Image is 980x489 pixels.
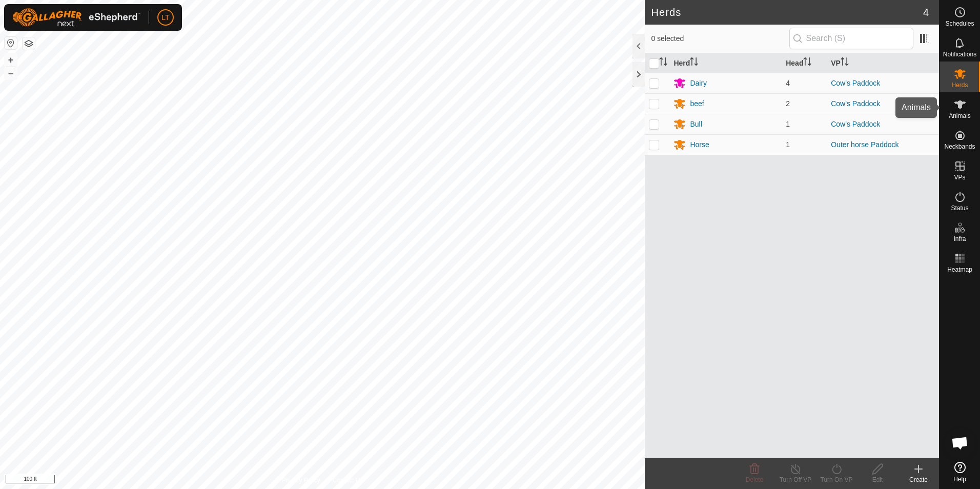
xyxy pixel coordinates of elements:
span: Help [953,476,966,482]
div: Edit [857,475,898,484]
span: VPs [954,174,965,180]
span: 0 selected [651,33,789,44]
a: Contact Us [333,476,363,485]
span: Schedules [945,21,974,27]
h2: Herds [651,6,923,18]
p-sorticon: Activate to sort [803,59,811,67]
a: Outer horse Paddock [831,140,899,149]
p-sorticon: Activate to sort [841,59,849,67]
span: LT [161,12,169,23]
span: 2 [786,99,790,108]
img: Gallagher Logo [12,8,140,27]
a: Cow's Paddock [831,120,880,128]
span: 4 [786,79,790,87]
span: Notifications [943,51,976,57]
th: Herd [669,53,782,73]
span: 4 [923,5,929,20]
span: Delete [746,476,764,483]
div: Dairy [690,78,707,89]
button: + [5,54,17,66]
span: Herds [951,82,968,88]
div: Turn On VP [816,475,857,484]
input: Search (S) [789,28,913,49]
div: Create [898,475,939,484]
span: 1 [786,140,790,149]
span: Animals [949,113,971,119]
div: Horse [690,139,709,150]
div: beef [690,98,704,109]
span: Status [951,205,968,211]
button: Reset Map [5,37,17,49]
th: VP [827,53,939,73]
a: Cow's Paddock [831,79,880,87]
th: Head [782,53,827,73]
button: Map Layers [23,37,35,50]
a: Privacy Policy [282,476,320,485]
button: – [5,67,17,79]
div: Open chat [945,427,975,458]
div: Bull [690,119,702,130]
span: Neckbands [944,144,975,150]
p-sorticon: Activate to sort [690,59,698,67]
div: Turn Off VP [775,475,816,484]
span: Infra [953,236,966,242]
span: Heatmap [947,267,972,273]
a: Cow's Paddock [831,99,880,108]
a: Help [940,458,980,486]
span: 1 [786,120,790,128]
p-sorticon: Activate to sort [659,59,667,67]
